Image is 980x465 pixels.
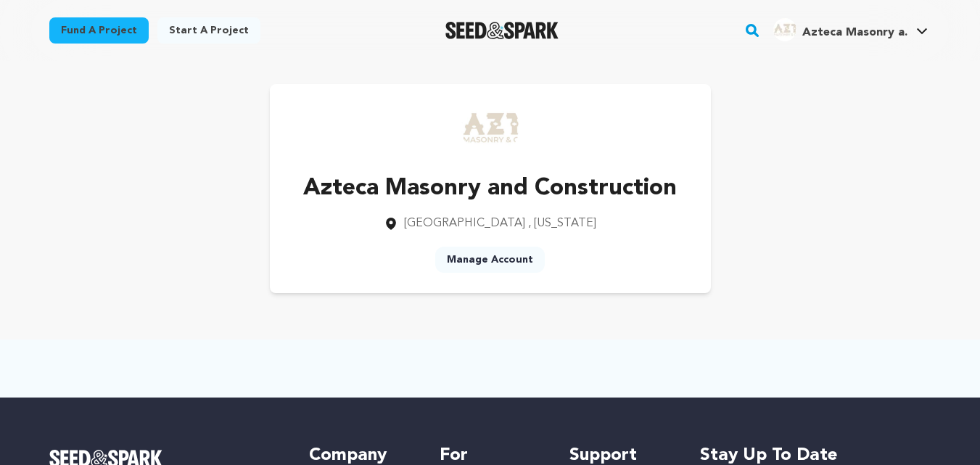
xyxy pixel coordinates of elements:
span: , [US_STATE] [528,218,596,229]
span: Azteca Masonry a.'s Profile [770,15,931,46]
span: Azteca Masonry a. [802,27,907,38]
a: Start a project [157,17,260,44]
div: Azteca Masonry a.'s Profile [773,18,907,41]
img: https://seedandspark-static.s3.us-east-2.amazonaws.com/images/User/002/310/744/medium/0423146fd26... [461,99,519,157]
img: 0423146fd26238ff.jpg [773,18,796,41]
img: Seed&Spark Logo Dark Mode [445,22,559,39]
p: Azteca Masonry and Construction [303,171,677,206]
a: Seed&Spark Homepage [445,22,559,39]
a: Fund a project [49,17,149,44]
a: Manage Account [435,247,545,273]
a: Azteca Masonry a.'s Profile [770,15,931,41]
span: [GEOGRAPHIC_DATA] [404,218,525,229]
